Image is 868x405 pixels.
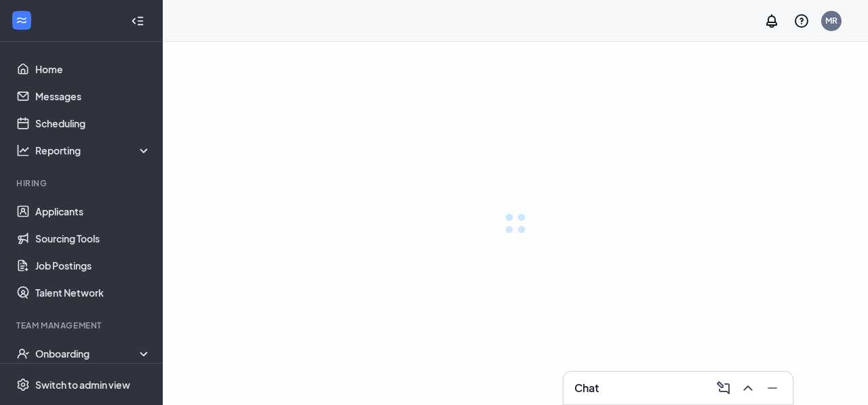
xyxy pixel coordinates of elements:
[764,380,781,396] svg: Minimize
[16,144,30,157] svg: Analysis
[35,252,151,279] a: Job Postings
[764,13,780,29] svg: Notifications
[35,279,151,306] a: Talent Network
[711,377,733,399] button: ComposeMessage
[740,380,756,396] svg: ChevronUp
[574,381,599,396] h3: Chat
[35,110,151,137] a: Scheduling
[760,377,782,399] button: Minimize
[35,144,152,157] div: Reporting
[35,83,151,110] a: Messages
[736,377,757,399] button: ChevronUp
[35,56,151,83] a: Home
[825,15,837,26] div: MR
[35,347,152,360] div: Onboarding
[715,380,732,396] svg: ComposeMessage
[16,378,30,391] svg: Settings
[793,13,810,29] svg: QuestionInfo
[16,320,149,331] div: Team Management
[131,14,144,28] svg: Collapse
[35,198,151,225] a: Applicants
[16,177,149,189] div: Hiring
[35,378,130,391] div: Switch to admin view
[35,225,151,252] a: Sourcing Tools
[15,14,28,27] svg: WorkstreamLogo
[16,347,30,360] svg: UserCheck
